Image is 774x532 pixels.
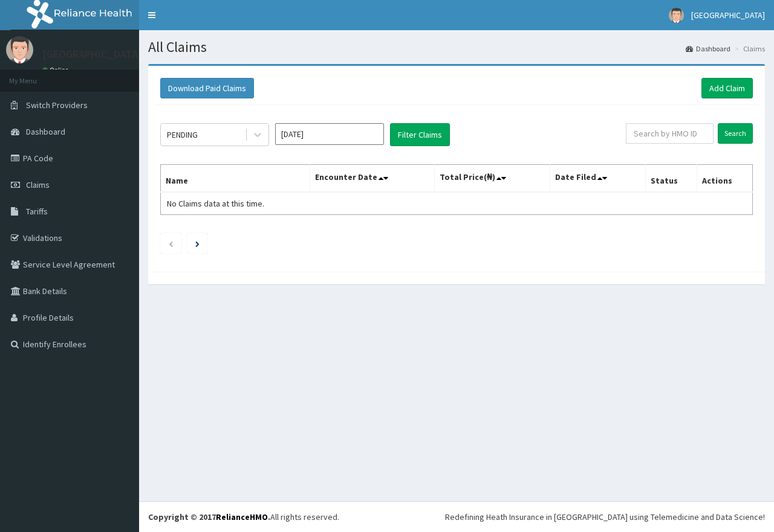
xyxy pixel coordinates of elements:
button: Filter Claims [390,123,450,146]
span: Dashboard [26,126,65,137]
div: PENDING [167,129,198,141]
strong: Copyright © 2017 . [148,511,270,522]
footer: All rights reserved. [139,501,774,532]
a: Online [42,66,71,74]
a: Next page [195,238,200,249]
h1: All Claims [148,39,765,55]
th: Encounter Date [310,165,434,193]
li: Claims [732,43,765,54]
span: No Claims data at this time. [167,198,264,209]
span: [GEOGRAPHIC_DATA] [691,10,765,21]
a: Previous page [168,238,174,249]
input: Search by HMO ID [626,123,714,144]
span: Claims [26,179,50,190]
th: Name [161,165,310,193]
th: Status [645,165,697,193]
th: Total Price(₦) [434,165,550,193]
p: [GEOGRAPHIC_DATA] [42,49,142,60]
div: Redefining Heath Insurance in [GEOGRAPHIC_DATA] using Telemedicine and Data Science! [445,511,765,523]
input: Select Month and Year [275,123,384,145]
img: User Image [669,8,684,23]
a: Dashboard [686,43,730,54]
a: Add Claim [701,78,753,98]
input: Search [718,123,753,144]
th: Date Filed [550,165,645,193]
span: Tariffs [26,206,48,217]
img: User Image [6,36,33,63]
a: RelianceHMO [216,511,268,522]
span: Switch Providers [26,100,88,111]
th: Actions [697,165,752,193]
button: Download Paid Claims [160,78,254,98]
